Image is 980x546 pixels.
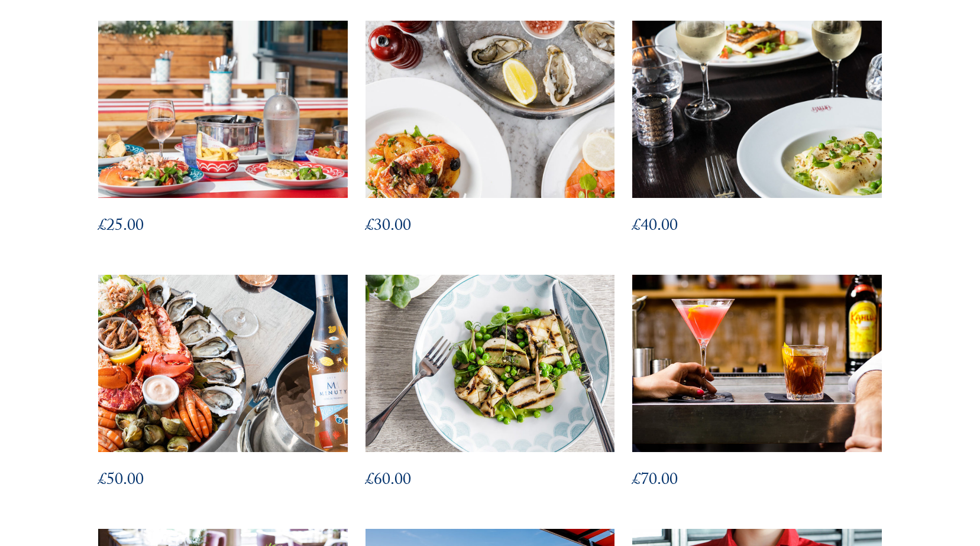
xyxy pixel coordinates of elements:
span: £ [366,213,374,242]
a: £70.00 [632,275,882,529]
span: £ [98,467,106,496]
bdi: 50.00 [98,467,144,496]
a: £25.00 [98,21,348,275]
bdi: 40.00 [632,213,678,242]
span: £ [632,213,641,242]
a: £30.00 [366,21,615,275]
a: £50.00 [98,275,348,529]
span: £ [632,467,641,496]
a: £40.00 [632,21,882,275]
bdi: 70.00 [632,467,678,496]
bdi: 60.00 [366,467,411,496]
span: £ [366,467,374,496]
bdi: 30.00 [366,213,411,242]
bdi: 25.00 [98,213,144,242]
span: £ [98,213,106,242]
a: £60.00 [366,275,615,529]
